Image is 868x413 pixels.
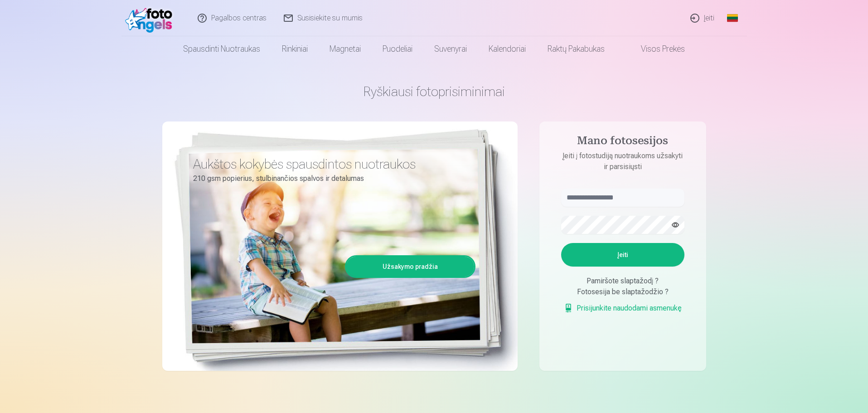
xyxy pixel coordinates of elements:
[561,243,684,267] button: Įeiti
[537,36,616,62] a: Raktų pakabukas
[561,276,684,287] div: Pamiršote slaptažodį ?
[193,156,469,172] h3: Aukštos kokybės spausdintos nuotraukos
[478,36,537,62] a: Kalendoriai
[172,36,271,62] a: Spausdinti nuotraukas
[193,172,469,185] p: 210 gsm popierius, stulbinančios spalvos ir detalumas
[552,151,693,172] p: Įeiti į fotostudiją nuotraukoms užsakyti ir parsisiųsti
[271,36,319,62] a: Rinkiniai
[162,83,706,100] h1: Ryškiausi fotoprisiminimai
[319,36,372,62] a: Magnetai
[564,303,682,314] a: Prisijunkite naudodami asmenukę
[423,36,478,62] a: Suvenyrai
[561,287,684,297] div: Fotosesija be slaptažodžio ?
[616,36,696,62] a: Visos prekės
[372,36,423,62] a: Puodeliai
[552,134,693,151] h4: Mano fotosesijos
[346,257,474,277] a: Užsakymo pradžia
[125,4,177,33] img: /fa2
